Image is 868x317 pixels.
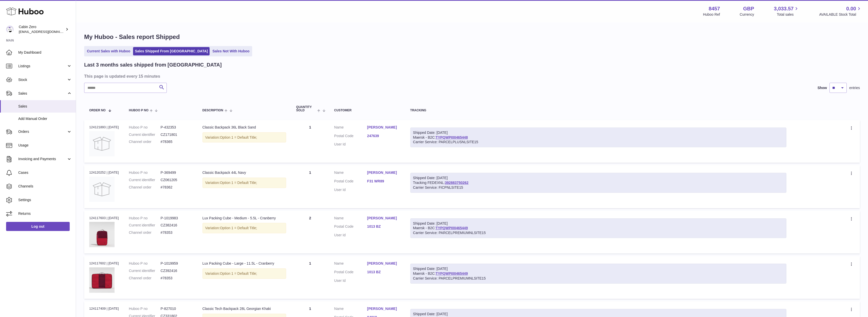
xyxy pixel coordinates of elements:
div: Cabin Zero [19,25,64,34]
span: [EMAIL_ADDRESS][DOMAIN_NAME] [19,30,75,34]
div: Shipped Date: [DATE] [413,266,784,271]
label: Show [818,86,827,90]
span: Option 1 = Default Title; [220,271,257,276]
span: Option 1 = Default Title; [220,135,257,139]
a: [PERSON_NAME] [367,170,400,175]
a: [PERSON_NAME] [367,306,400,311]
div: Shipped Date: [DATE] [413,221,784,226]
span: Option 1 = Default Title; [220,226,257,230]
dt: Channel order [129,185,161,190]
dt: Postal Code [334,134,367,140]
div: Carrier Service: FICPNLSITE15 [413,185,784,190]
dt: Name [334,216,367,222]
div: 124121893 | [DATE] [89,125,119,130]
div: 124117603 | [DATE] [89,216,119,220]
div: Maersk - B2C: [410,128,786,147]
div: Classic Backpack 44L Navy [202,170,286,175]
dt: Huboo P no [129,125,161,130]
div: Shipped Date: [DATE] [413,176,784,180]
span: Add Manual Order [18,116,72,121]
dd: P-1019959 [161,261,192,266]
div: Classic Tech Backpack 28L Georgian Khaki [202,306,286,311]
div: Customer [334,109,400,112]
h3: This page is updated every 15 minutes [84,73,859,79]
div: Tracking [410,109,786,112]
span: My Dashboard [18,50,72,55]
a: 1013 BZ [367,224,400,229]
a: F31 WR89 [367,179,400,184]
div: 124117409 | [DATE] [89,306,119,311]
dd: CZ382416 [161,223,192,228]
div: Shipped Date: [DATE] [413,130,784,135]
dt: User Id [334,187,367,192]
td: 1 [291,120,329,163]
div: Tracking FEDEXNL: [410,173,786,193]
img: LUX-SIZE-M-CRANBERRY-FRONT.jpg [89,222,115,247]
div: Carrier Service: PARCELPLUSNLSITE15 [413,140,784,144]
dt: Channel order [129,139,161,144]
dd: #78362 [161,185,192,190]
span: Total sales [777,12,799,17]
span: Stock [18,77,67,82]
a: TYPQWPI00465449 [436,226,468,230]
a: TYPQWPI00465448 [436,135,468,139]
a: 392883750262 [445,181,468,185]
span: Usage [18,143,72,148]
span: Sales [18,91,67,96]
dt: Huboo P no [129,216,161,221]
dt: User Id [334,278,367,283]
dd: #78353 [161,276,192,281]
div: Huboo Ref [703,12,720,17]
span: entries [849,86,860,90]
div: Variation: [202,132,286,143]
dd: P-369499 [161,170,192,175]
img: internalAdmin-8457@internal.huboo.com [6,26,14,33]
dt: User Id [334,233,367,238]
dt: Huboo P no [129,306,161,311]
a: Sales Shipped From [GEOGRAPHIC_DATA] [133,47,210,55]
a: 247639 [367,134,400,138]
dt: Huboo P no [129,261,161,266]
dd: P-432353 [161,125,192,130]
div: Maersk - B2C: [410,218,786,238]
td: 2 [291,211,329,253]
div: Carrier Service: PARCELPREMIUMNLSITE15 [413,230,784,235]
div: Currency [740,12,754,17]
div: 124120252 | [DATE] [89,170,119,175]
dd: CZ171801 [161,132,192,137]
dt: Name [334,125,367,131]
dd: #78365 [161,139,192,144]
div: Variation: [202,268,286,279]
a: Sales Not With Huboo [211,47,251,55]
a: Current Sales with Huboo [85,47,132,55]
span: Description [202,109,223,112]
a: 1013 BZ [367,270,400,274]
span: 3,033.57 [774,5,794,12]
span: 0.00 [846,5,856,12]
span: Invoicing and Payments [18,157,67,161]
span: Order No [89,109,106,112]
span: Quantity Sold [296,105,316,112]
a: [PERSON_NAME] [367,216,400,221]
div: Lux Packing Cube - Medium - 5.5L - Cranberry [202,216,286,221]
span: Sales [18,104,72,109]
h1: My Huboo - Sales report Shipped [84,33,860,41]
span: Option 1 = Default Title; [220,181,257,185]
dt: Current identifier [129,132,161,137]
dd: CZ392416 [161,268,192,273]
strong: GBP [743,5,754,12]
span: Orders [18,129,67,134]
dd: P-1019983 [161,216,192,221]
a: 3,033.57 Total sales [774,5,800,17]
span: Huboo P no [129,109,149,112]
span: Channels [18,184,72,189]
a: [PERSON_NAME] [367,261,400,266]
span: AVAILABLE Stock Total [819,12,862,17]
dt: Postal Code [334,270,367,276]
dt: Name [334,306,367,312]
div: Classic Backpack 36L Black Sand [202,125,286,130]
dd: CZ061205 [161,178,192,182]
div: Shipped Date: [DATE] [413,312,784,316]
dt: Postal Code [334,179,367,185]
a: Log out [6,222,70,231]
